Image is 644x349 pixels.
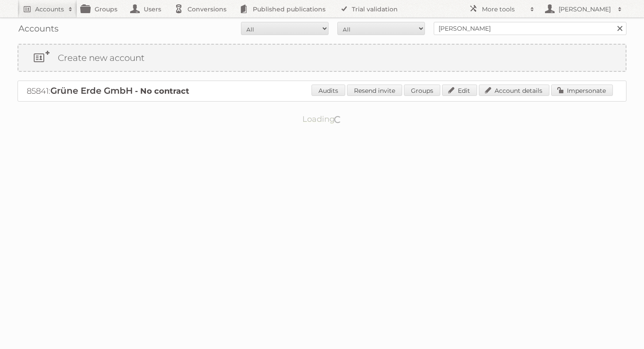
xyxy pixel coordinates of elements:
[479,85,549,96] a: Account details
[404,85,440,96] a: Groups
[50,85,133,96] span: Grüne Erde GmbH
[556,5,613,14] h2: [PERSON_NAME]
[18,45,626,71] a: Create new account
[27,86,189,96] a: 85841:Grüne Erde GmbH - No contract
[275,110,370,128] p: Loading
[35,5,64,14] h2: Accounts
[551,85,613,96] a: Impersonate
[442,85,477,96] a: Edit
[482,5,526,14] h2: More tools
[347,85,402,96] a: Resend invite
[311,85,345,96] a: Audits
[135,86,189,96] strong: - No contract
